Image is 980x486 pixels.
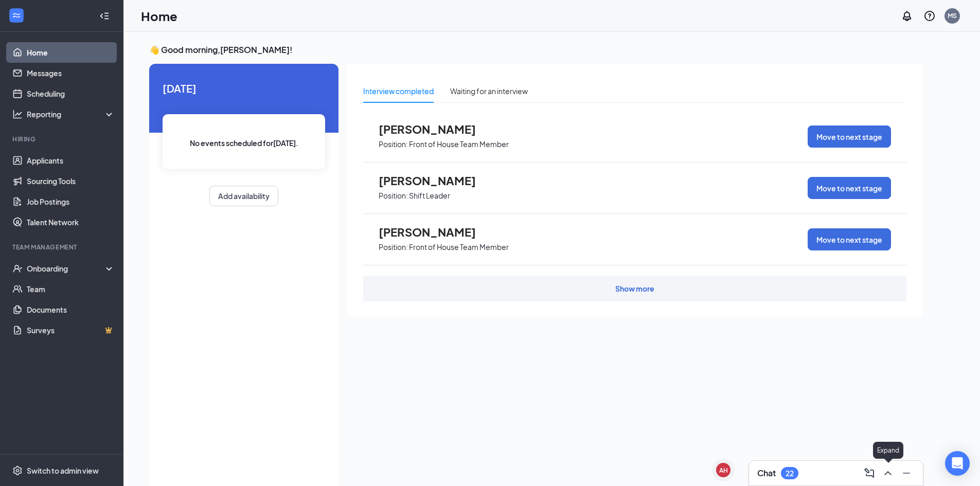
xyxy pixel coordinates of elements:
[27,320,115,340] a: SurveysCrown
[379,191,408,201] p: Position:
[27,42,115,63] a: Home
[163,80,325,96] span: [DATE]
[379,225,492,239] span: [PERSON_NAME]
[900,467,913,479] svg: Minimize
[719,466,728,475] div: AH
[409,139,509,149] p: Front of House Team Member
[808,228,891,250] button: Move to next stage
[11,10,22,21] svg: WorkstreamLogo
[27,191,115,212] a: Job Postings
[27,299,115,320] a: Documents
[363,85,434,97] div: Interview completed
[923,10,936,22] svg: QuestionInfo
[12,135,113,143] div: Hiring
[12,465,23,476] svg: Settings
[861,465,878,481] button: ComposeMessage
[808,177,891,199] button: Move to next stage
[27,63,115,83] a: Messages
[12,109,23,119] svg: Analysis
[379,139,408,149] p: Position:
[27,171,115,191] a: Sourcing Tools
[786,469,794,478] div: 22
[898,465,915,481] button: Minimize
[209,186,278,206] button: Add availability
[880,465,896,481] button: ChevronUp
[27,109,115,119] div: Reporting
[379,242,408,252] p: Position:
[450,85,528,97] div: Waiting for an interview
[615,283,654,294] div: Show more
[99,11,110,21] svg: Collapse
[27,279,115,299] a: Team
[27,263,106,274] div: Onboarding
[808,125,891,148] button: Move to next stage
[882,467,894,479] svg: ChevronUp
[27,465,99,476] div: Switch to admin view
[873,442,903,459] div: Expand
[190,137,298,149] span: No events scheduled for [DATE] .
[12,243,113,251] div: Team Management
[27,83,115,104] a: Scheduling
[141,7,177,25] h1: Home
[149,44,923,56] h3: 👋 Good morning, [PERSON_NAME] !
[901,10,913,22] svg: Notifications
[757,467,776,479] h3: Chat
[948,11,957,20] div: MS
[27,150,115,171] a: Applicants
[12,263,23,274] svg: UserCheck
[409,242,509,252] p: Front of House Team Member
[27,212,115,232] a: Talent Network
[379,174,492,187] span: [PERSON_NAME]
[945,451,970,476] div: Open Intercom Messenger
[409,191,450,201] p: Shift Leader
[379,122,492,136] span: [PERSON_NAME]
[863,467,876,479] svg: ComposeMessage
